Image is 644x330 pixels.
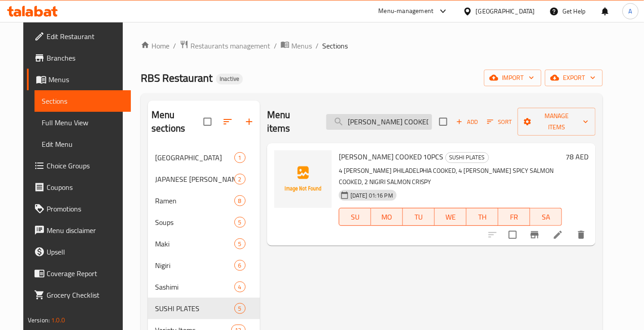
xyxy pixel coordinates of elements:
span: Ramen [155,195,234,206]
span: Upsell [47,246,124,257]
a: Home [141,40,169,51]
span: Select all sections [198,112,217,131]
span: 5 [235,218,245,227]
div: items [234,152,246,163]
span: TH [470,211,495,224]
span: Sashimi [155,282,234,292]
span: Menus [48,74,124,85]
span: 5 [235,240,245,248]
a: Restaurants management [180,40,270,52]
img: SB SALMON COOKED 10PCS [274,150,332,208]
span: TU [406,211,431,224]
span: RBS Restaurant [141,68,212,88]
button: Branch-specific-item [524,224,545,246]
span: Select to update [503,225,522,244]
span: Edit Restaurant [47,31,124,42]
a: Menus [27,69,131,90]
span: [PERSON_NAME] COOKED 10PCS [339,150,444,163]
button: FR [498,208,530,226]
span: SA [534,211,558,224]
h2: Menu items [267,108,316,135]
button: Manage items [518,108,596,136]
div: JAPANESE [PERSON_NAME]2 [148,168,260,190]
a: Choice Groups [27,155,131,176]
span: Menus [291,40,312,51]
button: TU [403,208,435,226]
a: Edit menu item [553,229,563,240]
a: Menu disclaimer [27,220,131,241]
span: Version: [28,314,50,326]
span: 4 [235,283,245,291]
span: Soups [155,217,234,228]
span: Restaurants management [190,40,270,51]
span: export [552,72,596,84]
div: items [234,282,246,292]
div: Inactive [216,74,243,84]
div: SUSHI PLATES [445,152,489,163]
button: import [484,70,541,86]
span: 6 [235,261,245,270]
div: SUSHI PLATES5 [148,298,260,319]
div: [GEOGRAPHIC_DATA] [476,6,535,16]
a: Edit Menu [35,133,131,155]
div: items [234,260,246,271]
a: Menus [281,40,312,52]
div: Sashimi4 [148,276,260,298]
span: Select section [434,112,453,131]
span: 2 [235,175,245,184]
span: Add item [453,115,481,129]
div: items [234,195,246,206]
button: SU [339,208,371,226]
p: 4 [PERSON_NAME] PHILADELPHIA COOKED, 4 [PERSON_NAME] SPICY SALMON COOKED, 2 NIGIRI SALMON CRISPY [339,165,562,188]
span: Sections [322,40,348,51]
span: import [491,72,534,84]
button: SA [530,208,562,226]
span: 8 [235,197,245,205]
div: items [234,217,246,228]
span: Inactive [216,75,243,83]
div: items [234,238,246,249]
span: Sort sections [217,111,238,132]
span: Add [455,117,479,127]
a: Grocery Checklist [27,284,131,306]
div: [GEOGRAPHIC_DATA]1 [148,147,260,168]
div: items [234,303,246,314]
li: / [316,40,319,51]
li: / [173,40,176,51]
a: Full Menu View [35,112,131,133]
span: Full Menu View [42,117,124,128]
a: Coupons [27,176,131,198]
span: 1.0.0 [51,314,65,326]
span: Branches [47,53,124,63]
span: [DATE] 01:16 PM [347,191,397,200]
span: Manage items [525,110,588,133]
span: Maki [155,238,234,249]
span: Coupons [47,182,124,193]
div: Nigiri6 [148,255,260,276]
span: MO [375,211,399,224]
span: [GEOGRAPHIC_DATA] [155,152,234,163]
button: Sort [485,115,514,129]
button: MO [371,208,403,226]
span: SUSHI PLATES [155,303,234,314]
span: Edit Menu [42,139,124,150]
button: TH [467,208,498,226]
span: Menu disclaimer [47,225,124,236]
div: Menu-management [379,6,434,17]
span: Promotions [47,203,124,214]
h2: Menu sections [151,108,203,135]
span: A [629,6,632,16]
li: / [274,40,277,51]
span: FR [502,211,527,224]
div: Soups5 [148,211,260,233]
a: Coverage Report [27,263,131,284]
nav: breadcrumb [141,40,603,52]
a: Branches [27,47,131,69]
a: Edit Restaurant [27,26,131,47]
input: search [326,114,432,130]
span: Sections [42,96,124,106]
span: Nigiri [155,260,234,271]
